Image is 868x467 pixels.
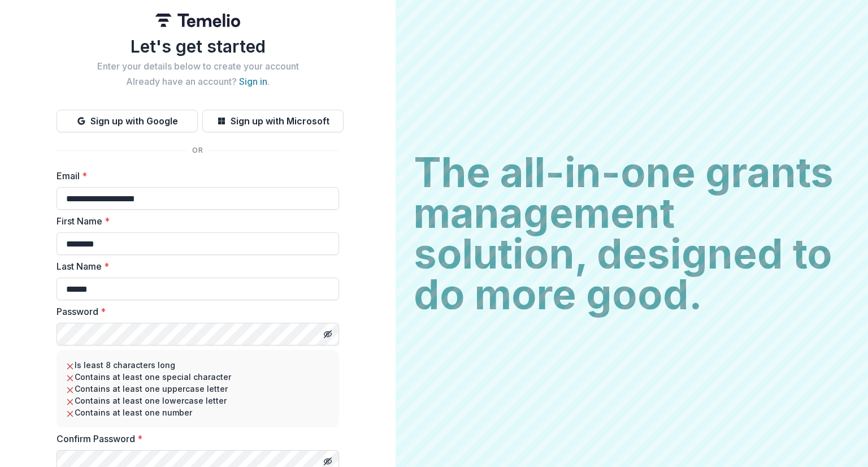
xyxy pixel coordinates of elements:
[66,395,330,407] li: Contains at least one lowercase letter
[319,325,337,343] button: Toggle password visibility
[57,36,339,57] h1: Let's get started
[202,110,344,132] button: Sign up with Microsoft
[66,383,330,395] li: Contains at least one uppercase letter
[66,371,330,383] li: Contains at least one special character
[57,76,339,87] h2: Already have an account? .
[155,14,240,27] img: Temelio
[57,305,332,318] label: Password
[57,260,332,273] label: Last Name
[57,214,332,228] label: First Name
[57,432,332,446] label: Confirm Password
[66,359,330,371] li: Is least 8 characters long
[239,76,267,87] a: Sign in
[57,169,332,183] label: Email
[57,61,339,72] h2: Enter your details below to create your account
[57,110,198,132] button: Sign up with Google
[66,407,330,418] li: Contains at least one number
